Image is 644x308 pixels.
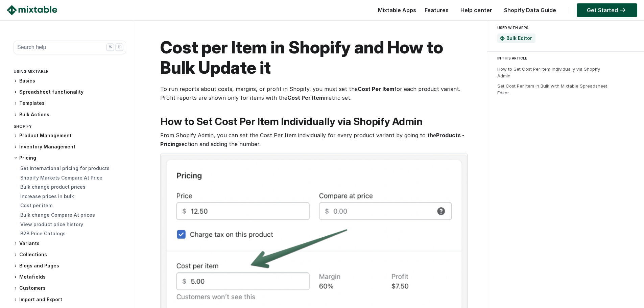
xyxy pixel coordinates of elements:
div: ⌘ [106,43,114,51]
h3: Inventory Management [14,143,126,150]
h1: Cost per Item in Shopify and How to Bulk Update it [160,37,467,78]
a: Shopify Data Guide [501,7,559,14]
div: Using Mixtable [14,68,126,77]
div: Shopify [14,122,126,132]
h3: Variants [14,240,126,247]
a: Help center [457,7,496,14]
h3: Templates [14,100,126,107]
a: Bulk change product prices [20,184,86,190]
img: arrow-right.svg [618,8,627,12]
a: Cost per item [20,203,52,208]
h2: How to Set Cost Per Item Individually via Shopify Admin [160,116,467,127]
h3: Import and Export [14,296,126,303]
a: Shopify Markets Compare At Price [20,175,102,181]
h3: Customers [14,285,126,292]
a: Increase prices in bulk [20,193,74,199]
div: K [116,43,123,51]
h3: Blogs and Pages [14,262,126,269]
strong: Cost Per Item [358,86,394,92]
h3: Metafields [14,274,126,281]
a: Bulk Editor [506,35,532,41]
h3: Spreadsheet functionality [14,89,126,96]
a: Set international pricing for products [20,165,110,171]
h3: Collections [14,251,126,258]
a: Features [421,7,452,14]
p: To run reports about costs, margins, or profit in Shopify, you must set the for each product vari... [160,85,467,102]
div: IN THIS ARTICLE [497,55,638,61]
a: Get Started [577,3,637,17]
p: From Shopify Admin, you can set the Cost Per Item individually for every product variant by going... [160,131,467,148]
h3: Bulk Actions [14,111,126,118]
button: Search help ⌘ K [14,41,126,54]
h3: Basics [14,77,126,85]
strong: Cost Per Item [287,94,324,101]
h3: Pricing [14,155,126,161]
a: View product price history [20,221,83,227]
h3: Product Management [14,132,126,139]
a: B2B Price Catalogs [20,231,66,236]
a: Bulk change Compare At prices [20,212,95,218]
a: How to Set Cost Per Item Individually via Shopify Admin [497,66,600,78]
div: USED WITH APPS [497,24,631,32]
img: Mixtable logo [7,5,57,15]
div: Mixtable Apps [375,5,416,19]
img: Mixtable Spreadsheet Bulk Editor App [500,36,505,41]
a: Set Cost Per Item in Bulk with Mixtable Spreadsheet Editor [497,83,607,95]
